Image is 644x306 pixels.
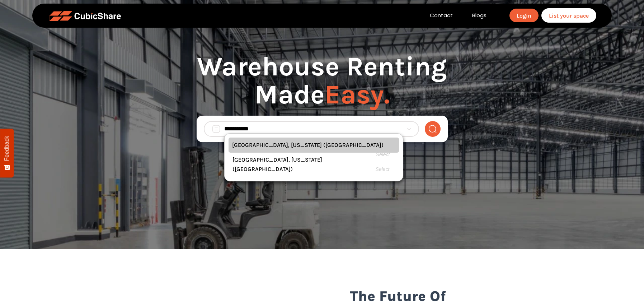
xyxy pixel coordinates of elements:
[325,79,390,110] span: Easy.
[420,11,462,20] a: Contact
[197,52,448,116] h1: Warehouse Renting Made
[541,8,596,23] a: List your space
[509,9,539,22] a: Login
[229,138,399,153] div: [GEOGRAPHIC_DATA], [US_STATE] ([GEOGRAPHIC_DATA])
[371,150,395,159] button: Select
[212,125,221,133] img: search_box.png
[197,168,448,179] p: List. Rent. Enjoy
[4,136,10,161] span: Feedback
[370,164,395,174] button: Select
[462,11,496,20] a: Blogs
[428,125,437,133] img: search-normal.png
[229,152,399,177] div: [GEOGRAPHIC_DATA], [US_STATE] ([GEOGRAPHIC_DATA])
